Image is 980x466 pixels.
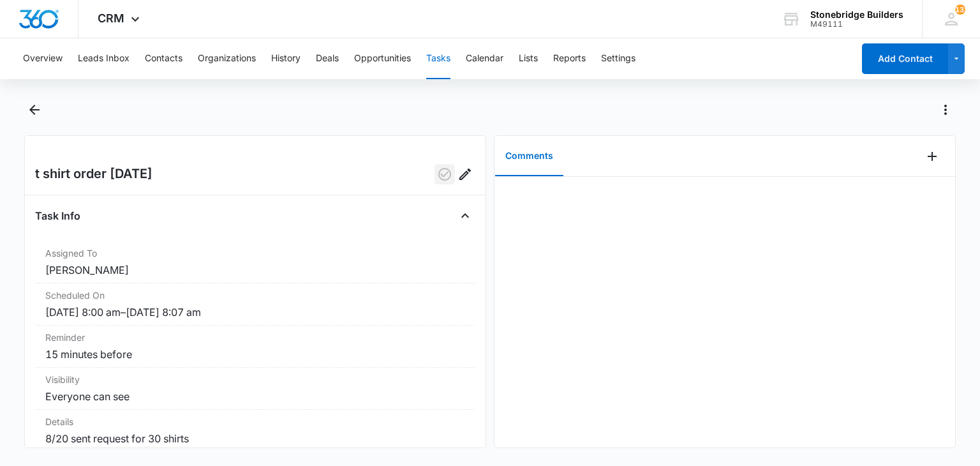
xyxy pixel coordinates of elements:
div: Assigned To[PERSON_NAME] [35,241,475,283]
div: notifications count [955,4,965,15]
button: Add Contact [862,43,948,74]
dd: 15 minutes before [45,347,465,362]
h4: Task Info [35,208,80,223]
button: Back [24,100,44,120]
div: Scheduled On[DATE] 8:00 am–[DATE] 8:07 am [35,283,475,326]
button: Calendar [466,38,503,79]
span: CRM [98,11,124,25]
div: Reminder15 minutes before [35,326,475,368]
button: Actions [935,100,956,120]
dd: Everyone can see [45,389,465,404]
dt: Reminder [45,331,465,344]
div: account id [810,20,903,29]
span: 132 [955,4,965,15]
button: Opportunities [354,38,411,79]
h2: t shirt order [DATE] [35,164,152,184]
dd: [PERSON_NAME] [45,262,465,278]
button: Lists [519,38,538,79]
button: Reports [553,38,586,79]
button: History [271,38,301,79]
dt: Assigned To [45,246,465,260]
button: Edit [455,164,475,184]
dt: Visibility [45,373,465,386]
dt: Details [45,415,465,428]
button: Overview [23,38,63,79]
button: Settings [601,38,635,79]
div: account name [810,10,903,20]
dt: Scheduled On [45,289,465,302]
dd: [DATE] 8:00 am – [DATE] 8:07 am [45,304,465,320]
button: Tasks [426,38,450,79]
button: Add Comment [922,146,942,167]
button: Deals [316,38,339,79]
button: Comments [495,137,563,176]
button: Contacts [145,38,182,79]
button: Leads Inbox [78,38,130,79]
div: VisibilityEveryone can see [35,368,475,410]
button: Close [455,206,475,226]
button: Organizations [198,38,256,79]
